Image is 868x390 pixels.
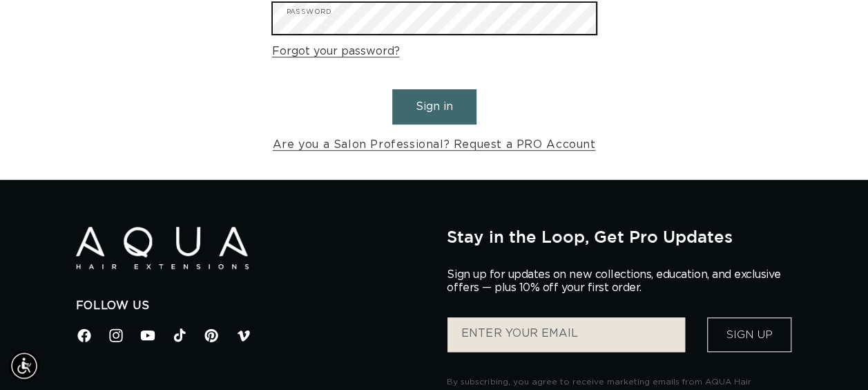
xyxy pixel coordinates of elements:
h2: Stay in the Loop, Get Pro Updates [447,227,792,246]
a: Forgot your password? [272,41,400,62]
input: ENTER YOUR EMAIL [447,317,685,352]
button: Sign in [392,89,476,124]
p: Sign up for updates on new collections, education, and exclusive offers — plus 10% off your first... [447,268,792,295]
a: Are you a Salon Professional? Request a PRO Account [273,135,596,155]
h2: Follow Us [76,299,427,313]
img: Aqua Hair Extensions [76,227,249,269]
iframe: Chat Widget [684,241,868,390]
div: Accessibility Menu [9,351,39,381]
